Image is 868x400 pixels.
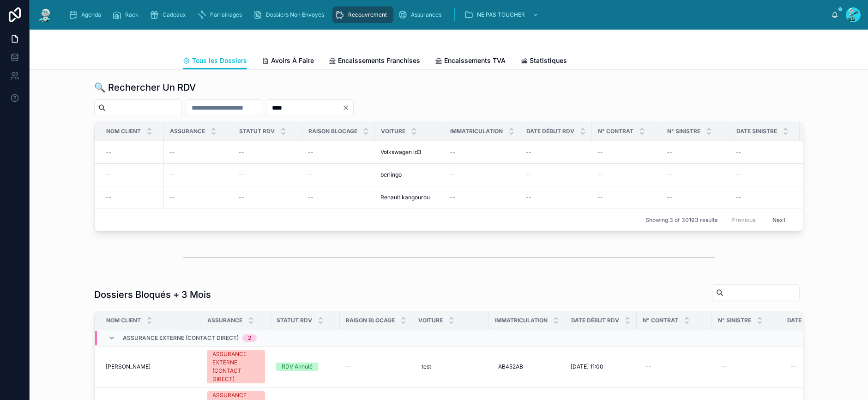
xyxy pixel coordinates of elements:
a: -- [597,148,656,156]
a: -- [526,148,586,156]
span: -- [667,171,672,178]
a: -- [526,194,586,201]
a: -- [736,194,794,201]
span: Immatriculation [450,128,503,135]
span: -- [106,194,111,201]
a: Dossiers Non Envoyés [250,6,331,23]
a: test [418,359,483,374]
a: NE PAS TOUCHER [461,6,543,23]
span: -- [450,171,455,178]
a: Statistiques [520,52,567,71]
a: -- [106,194,158,201]
a: -- [450,194,515,201]
span: Encaissements Franchises [338,56,420,65]
a: -- [450,171,515,178]
span: N° Contrat [598,128,633,135]
a: Rack [109,6,145,23]
span: Date Début RDV [571,317,619,324]
span: -- [239,194,244,201]
span: [DATE] 11:00 [571,363,603,370]
span: Date Sinistre [787,317,828,324]
span: Statistiques [530,56,567,65]
div: ASSURANCE EXTERNE (CONTACT DIRECT) [212,350,259,383]
div: -- [721,363,727,370]
span: Recouvrement [348,11,387,18]
div: scrollable content [61,5,831,25]
a: Agenda [66,6,108,23]
a: -- [736,171,794,178]
a: Avoirs À Faire [262,52,314,71]
span: -- [239,171,244,178]
a: -- [450,148,515,156]
span: Statut RDV [239,128,275,135]
a: -- [667,171,725,178]
span: Showing 3 of 30193 results [645,216,717,224]
span: Voiture [381,128,405,135]
span: N° Sinistre [667,128,700,135]
a: -- [106,148,158,156]
span: -- [450,194,455,201]
a: -- [308,194,369,201]
a: -- [667,194,725,201]
span: Nom Client [106,317,141,324]
a: Recouvrement [332,6,393,23]
a: -- [308,148,369,156]
span: AB452AB [498,363,523,370]
h1: 🔍 Rechercher Un RDV [94,81,196,94]
span: test [422,363,431,370]
span: -- [736,194,741,201]
span: Volkswagen id3 [380,148,421,156]
span: NE PAS TOUCHER [477,11,525,18]
span: -- [736,148,741,156]
span: Agenda [81,11,101,18]
a: -- [787,359,845,374]
a: Tous les Dossiers [183,52,247,70]
a: -- [169,148,228,156]
span: -- [667,194,672,201]
span: Encaissements TVA [444,56,506,65]
div: -- [790,363,796,370]
span: -- [526,194,531,201]
img: App logo [37,7,54,22]
span: Assurance [170,128,205,135]
a: AB452AB [494,359,560,374]
span: -- [597,171,603,178]
span: Date Début RDV [526,128,574,135]
span: -- [169,194,175,201]
a: -- [345,363,407,370]
a: [PERSON_NAME] [106,363,196,370]
a: -- [597,171,656,178]
span: -- [450,148,455,156]
a: -- [239,148,297,156]
span: Raison Blocage [308,128,357,135]
span: Raison Blocage [346,317,395,324]
a: -- [717,359,776,374]
a: -- [526,171,586,178]
span: -- [597,148,603,156]
a: [DATE] 11:00 [571,363,631,370]
a: -- [106,171,158,178]
span: Statut RDV [277,317,312,324]
span: ASSURANCE EXTERNE (CONTACT DIRECT) [123,334,239,342]
span: Rack [125,11,139,18]
span: -- [597,194,603,201]
span: -- [308,148,313,156]
div: 2 [248,334,251,342]
a: -- [597,194,656,201]
a: ASSURANCE EXTERNE (CONTACT DIRECT) [207,350,265,383]
a: Assurances [395,6,448,23]
a: Volkswagen id3 [380,148,439,156]
span: -- [169,171,175,178]
span: -- [667,148,672,156]
span: -- [308,171,313,178]
span: N° Sinistre [718,317,751,324]
span: -- [526,148,531,156]
span: Cadeaux [163,11,186,18]
span: Renault kangourou [380,194,430,201]
a: RDV Annulé [276,363,334,371]
span: N° Contrat [643,317,678,324]
a: Cadeaux [147,6,193,23]
a: -- [169,171,228,178]
span: Assurance [207,317,242,324]
a: -- [736,148,794,156]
